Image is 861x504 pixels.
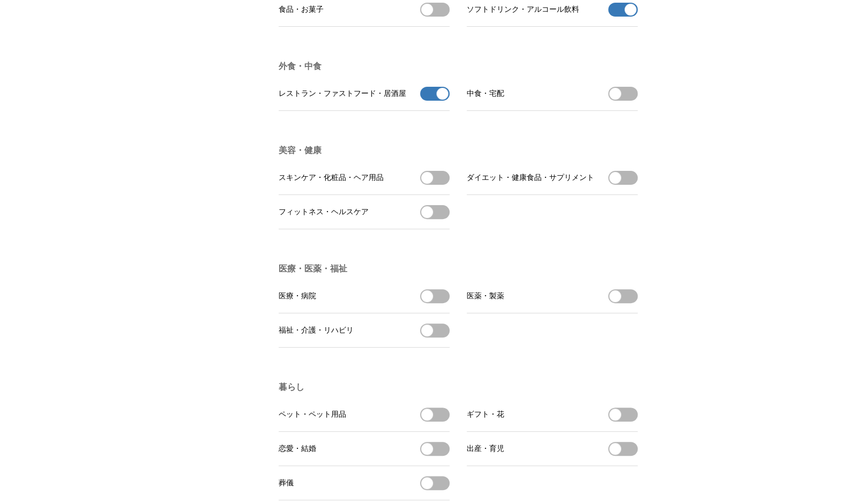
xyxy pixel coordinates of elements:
[279,478,294,488] span: 葬儀
[279,89,406,99] span: レストラン・ファストフード・居酒屋
[467,173,594,183] span: ダイエット・健康食品・サプリメント
[467,410,504,419] span: ギフト・花
[279,382,638,393] h3: 暮らし
[467,89,504,99] span: 中食・宅配
[279,264,638,275] h3: 医療・医薬・福祉
[279,61,638,72] h3: 外食・中食
[279,326,354,335] span: 福祉・介護・リハビリ
[467,444,504,454] span: 出産・育児
[279,291,316,301] span: 医療・病院
[279,5,324,14] span: 食品・お菓子
[279,207,369,217] span: フィットネス・ヘルスケア
[279,173,384,183] span: スキンケア・化粧品・ヘア用品
[279,410,346,419] span: ペット・ペット用品
[279,444,316,454] span: 恋愛・結婚
[467,5,579,14] span: ソフトドリンク・アルコール飲料
[279,145,638,156] h3: 美容・健康
[467,291,504,301] span: 医薬・製薬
